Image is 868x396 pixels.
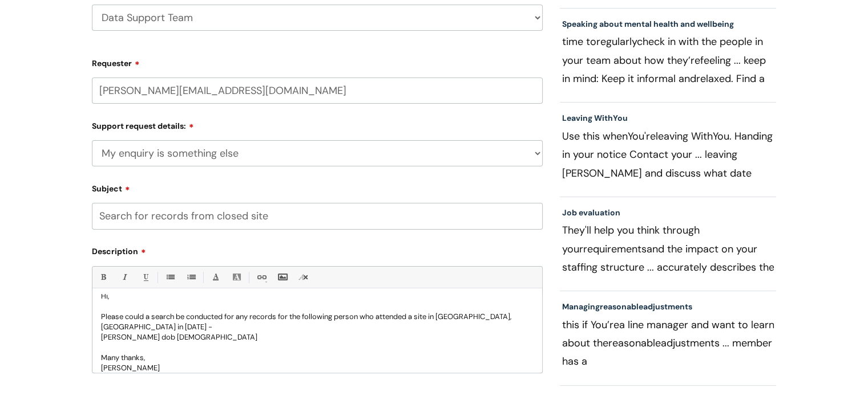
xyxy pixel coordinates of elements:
a: Back Color [229,270,244,284]
label: Description [92,243,543,256]
p: Hi, [101,291,534,301]
input: Email [92,77,543,104]
a: Speaking about mental health and wellbeing [562,19,734,29]
a: Italic (Ctrl-I) [117,270,131,284]
a: Managingreasonableadjustments [562,301,692,312]
a: Bold (Ctrl-B) [96,270,110,284]
p: time to check in with the people in your team about how they’ feeling ... keep in mind: Keep it i... [562,32,774,87]
span: requirements [583,242,647,256]
span: relaxed [696,72,731,85]
span: re [691,54,700,67]
span: re [609,318,619,332]
p: [PERSON_NAME] dob [DEMOGRAPHIC_DATA] [101,332,534,342]
a: Leaving WithYou [562,113,628,123]
span: regularly [596,35,637,48]
a: Insert Image... [275,270,289,284]
a: Font Color [208,270,223,284]
p: Use this when leaving WithYou. Handing in your notice Contact your ... leaving [PERSON_NAME] and ... [562,127,774,182]
span: reasonable [608,336,661,350]
a: Job evaluation [562,207,620,218]
label: Subject [92,180,543,194]
p: this if You’ a line manager and want to learn about the adjustments ... member has a disability e... [562,316,774,370]
p: [PERSON_NAME] [101,363,534,373]
a: Link [254,270,268,284]
a: 1. Ordered List (Ctrl-Shift-8) [184,270,198,284]
label: Support request details: [92,117,543,131]
label: Requester [92,55,543,68]
a: • Unordered List (Ctrl-Shift-7) [163,270,177,284]
p: Many thanks, [101,353,534,363]
a: Remove formatting (Ctrl-\) [296,270,310,284]
span: You're [628,129,656,143]
span: reasonable [600,301,643,312]
a: Underline(Ctrl-U) [138,270,152,284]
p: They'll help you think through your and the impact on your staffing structure ... accurately desc... [562,221,774,276]
p: Please could a search be conducted for any records for the following person who attended a site i... [101,312,534,332]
